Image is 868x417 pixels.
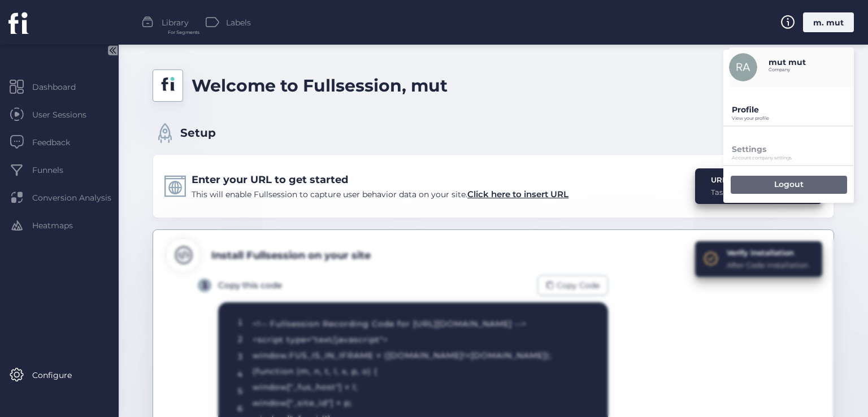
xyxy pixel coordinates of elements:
p: Account company settings [732,155,854,160]
span: Feedback [32,136,87,149]
p: Logout [774,179,804,189]
p: Company [769,67,806,72]
span: Labels [226,16,251,29]
p: Profile [732,105,854,115]
span: Setup [180,124,216,142]
div: m. mut [803,12,854,32]
span: User Sessions [32,108,103,121]
span: Dashboard [32,81,93,93]
span: Library [162,16,189,29]
span: Configure [32,369,89,381]
p: View your profile [732,116,854,121]
div: Task is not done yet [711,186,783,198]
span: Funnels [32,164,80,176]
div: This will enable Fullsession to capture user behavior data on your site. [192,188,568,201]
span: For Segments [168,29,199,36]
p: Settings [732,144,854,154]
div: Welcome to Fullsession, mut [192,72,448,99]
div: URL STATUS [711,174,783,185]
div: Enter your URL to get started [192,172,568,188]
p: mut mut [769,57,806,67]
span: Heatmaps [32,219,90,232]
img: avatar [729,53,757,81]
span: Click here to insert URL [467,189,568,199]
span: Conversion Analysis [32,192,128,204]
